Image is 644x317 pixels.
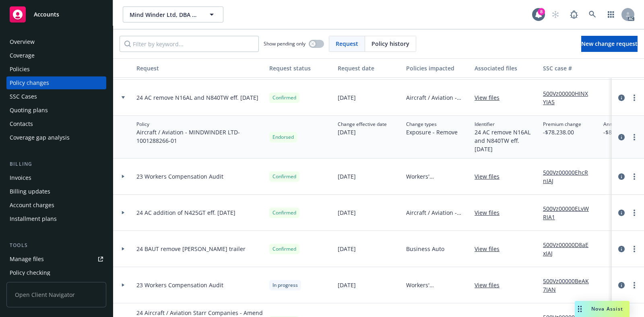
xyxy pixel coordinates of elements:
div: Toggle Row Expanded [113,158,133,195]
span: Change types [406,121,458,128]
span: 23 Workers Compensation Audit [136,281,223,289]
span: Workers' Compensation - MindWinder, LTD [406,281,468,289]
a: Policies [6,63,106,76]
div: Invoices [10,171,31,184]
button: Request status [266,58,334,78]
div: Drag to move [575,301,585,317]
a: Account charges [6,199,106,212]
span: Nova Assist [591,305,623,312]
a: 500Vz00000BeAK7IAN [543,277,597,294]
span: -$78,238.00 [543,128,581,136]
a: Contacts [6,117,106,130]
span: In progress [272,282,298,289]
span: New change request [581,40,638,47]
a: circleInformation [617,244,626,254]
a: Invoices [6,171,106,184]
span: Change effective date [338,121,387,128]
span: Confirmed [272,209,296,216]
span: [DATE] [338,172,356,181]
span: 24 BAUT remove [PERSON_NAME] trailer [136,245,246,253]
span: Confirmed [272,94,296,101]
span: Open Client Navigator [6,282,106,307]
a: New change request [581,36,638,52]
span: [DATE] [338,128,387,136]
a: Overview [6,35,106,48]
a: View files [475,93,506,102]
a: 500Vz00000EhcRnIAJ [543,168,597,185]
a: circleInformation [617,172,626,181]
a: SSC Cases [6,90,106,103]
div: Billing updates [10,185,50,198]
div: Quoting plans [10,104,48,117]
a: more [630,172,639,181]
a: Accounts [6,3,106,26]
div: 8 [538,8,545,15]
a: View files [475,208,506,217]
a: 500Vz00000HINXYIA5 [543,89,597,106]
a: more [630,244,639,254]
div: Toggle Row Expanded [113,80,133,116]
a: Start snowing [547,6,563,23]
a: more [630,280,639,290]
div: Policies impacted [406,64,468,72]
div: Coverage gap analysis [10,131,70,144]
div: Billing [6,160,106,168]
span: 24 AC remove N16AL and N840TW eff. [DATE] [136,93,258,102]
div: Associated files [475,64,537,72]
div: Coverage [10,49,35,62]
a: circleInformation [617,132,626,142]
div: Contacts [10,117,33,130]
div: Policies [10,63,30,76]
button: SSC case # [540,58,600,78]
a: circleInformation [617,280,626,290]
span: Confirmed [272,173,296,180]
a: more [630,93,639,103]
a: Quoting plans [6,104,106,117]
span: 24 AC remove N16AL and N840TW eff. [DATE] [475,128,537,153]
div: Toggle Row Expanded [113,267,133,303]
span: Mind Winder Ltd, DBA MindWinder Aviation [130,10,199,19]
span: Confirmed [272,245,296,253]
button: Request [133,58,266,78]
span: [DATE] [338,93,356,102]
div: Tools [6,241,106,249]
span: Aircraft / Aviation - MINDWINDER LTD - 1001288266-01 [136,128,263,145]
a: Coverage gap analysis [6,131,106,144]
a: View files [475,172,506,181]
div: Policy changes [10,76,49,89]
div: Request [136,64,263,72]
div: Account charges [10,199,54,212]
span: Aircraft / Aviation - MINDWINDER LTD [406,208,468,217]
a: Coverage [6,49,106,62]
a: View files [475,281,506,289]
div: Toggle Row Expanded [113,195,133,231]
a: Switch app [603,6,619,23]
span: Endorsed [272,134,294,141]
span: Aircraft / Aviation - MINDWINDER LTD [406,93,468,102]
button: Associated files [471,58,540,78]
button: Policies impacted [403,58,471,78]
div: Toggle Row Expanded [113,231,133,267]
span: Request [336,39,358,48]
a: Policy checking [6,266,106,279]
span: Policy history [372,39,409,48]
span: Policy [136,121,263,128]
span: [DATE] [338,245,356,253]
button: Nova Assist [575,301,630,317]
span: Show pending only [264,40,305,47]
div: Overview [10,35,35,48]
span: Accounts [34,11,59,18]
a: circleInformation [617,208,626,218]
div: Policy checking [10,266,50,279]
span: 23 Workers Compensation Audit [136,172,223,181]
span: Premium change [543,121,581,128]
a: Billing updates [6,185,106,198]
a: more [630,132,639,142]
div: Installment plans [10,212,57,225]
span: Workers' Compensation - MindWinder, LTD [406,172,468,181]
a: 500Vz00000D8aExIAJ [543,241,597,257]
a: Report a Bug [566,6,582,23]
a: Policy changes [6,76,106,89]
a: View files [475,245,506,253]
a: Installment plans [6,212,106,225]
